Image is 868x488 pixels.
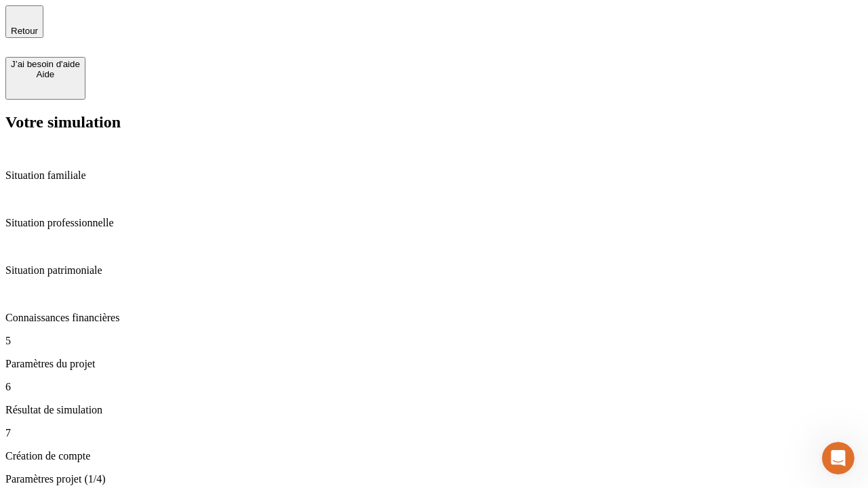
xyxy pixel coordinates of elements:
span: Retour [11,26,38,36]
p: Situation familiale [5,169,863,182]
p: 5 [5,335,863,347]
h2: Votre simulation [5,113,863,131]
p: Paramètres du projet [5,358,863,370]
iframe: Intercom live chat [822,442,854,474]
p: Situation professionnelle [5,217,863,229]
p: Paramètres projet (1/4) [5,473,863,485]
p: Résultat de simulation [5,404,863,416]
p: 6 [5,381,863,393]
div: Aide [11,69,80,79]
button: J’ai besoin d'aideAide [5,57,85,100]
div: J’ai besoin d'aide [11,59,80,69]
p: Connaissances financières [5,312,863,324]
button: Retour [5,5,43,38]
p: 7 [5,427,863,439]
p: Création de compte [5,450,863,462]
p: Situation patrimoniale [5,264,863,277]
